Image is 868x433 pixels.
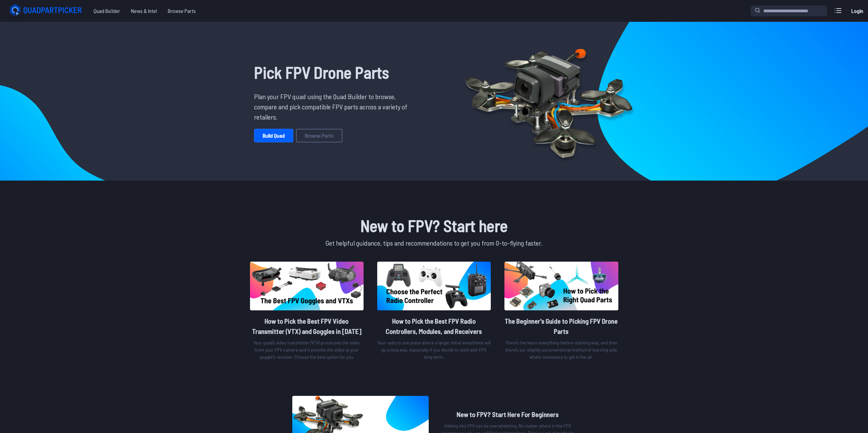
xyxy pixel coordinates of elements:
[296,129,342,142] a: Browse Parts
[250,262,364,310] img: image of post
[250,262,364,363] a: image of postHow to Pick the Best FPV Video Transmitter (VTX) and Goggles in [DATE]Your quad’s vi...
[126,4,162,18] a: News & Intel
[250,339,364,360] p: Your quad’s video transmitter (VTX) processes the video from your FPV camera and transmits the vi...
[504,262,618,363] a: image of postThe Beginner's Guide to Picking FPV Drone PartsThere’s the learn-everything-before-s...
[254,129,293,142] a: Build Quad
[377,262,491,363] a: image of postHow to Pick the Best FPV Radio Controllers, Modules, and ReceiversYour radio is one ...
[504,262,618,310] img: image of post
[451,33,647,169] img: Quadcopter
[249,238,620,248] p: Get helpful guidance, tips and recommendations to get you from 0-to-flying faster.
[88,4,126,18] a: Quad Builder
[377,316,491,336] h2: How to Pick the Best FPV Radio Controllers, Modules, and Receivers
[377,339,491,360] p: Your radio is one place where a larger initial investment will go a long way, especially if you d...
[249,213,620,238] h1: New to FPV? Start here
[440,409,576,419] h2: New to FPV? Start Here For Beginners
[504,316,618,336] h2: The Beginner's Guide to Picking FPV Drone Parts
[849,4,865,18] a: Login
[162,4,201,18] a: Browse Parts
[250,316,364,336] h2: How to Pick the Best FPV Video Transmitter (VTX) and Goggles in [DATE]
[254,91,412,122] p: Plan your FPV quad using the Quad Builder to browse, compare and pick compatible FPV parts across...
[377,262,491,310] img: image of post
[504,339,618,360] p: There’s the learn-everything-before-starting way, and then there’s our slightly unconventional me...
[254,60,412,84] h1: Pick FPV Drone Parts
